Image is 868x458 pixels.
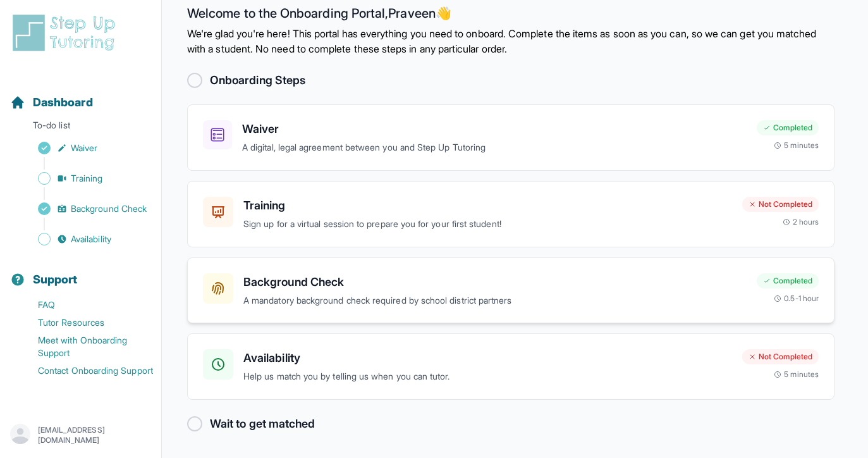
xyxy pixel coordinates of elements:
div: 2 hours [783,217,819,227]
div: 5 minutes [774,140,819,151]
button: Dashboard [5,73,156,116]
span: Training [71,172,103,185]
img: logo [10,13,123,53]
a: AvailabilityHelp us match you by telling us when you can tutor.Not Completed5 minutes [187,333,834,400]
p: To-do list [5,119,156,137]
a: Training [10,170,161,187]
div: Not Completed [742,197,819,212]
p: Help us match you by telling us when you can tutor. [243,369,732,384]
div: 5 minutes [774,369,819,380]
button: Support [5,251,156,294]
p: [EMAIL_ADDRESS][DOMAIN_NAME] [38,425,151,445]
div: Completed [757,273,819,288]
a: Dashboard [10,94,93,111]
h3: Waiver [242,120,747,138]
span: Waiver [71,142,97,154]
div: 0.5-1 hour [774,294,819,304]
button: [EMAIL_ADDRESS][DOMAIN_NAME] [10,424,151,447]
p: Sign up for a virtual session to prepare you for your first student! [243,217,732,232]
p: We're glad you're here! This portal has everything you need to onboard. Complete the items as soo... [187,26,834,56]
a: Meet with Onboarding Support [10,331,161,362]
a: Contact Onboarding Support [10,362,161,380]
h3: Availability [243,349,732,367]
a: Waiver [10,139,161,157]
a: Availability [10,230,161,248]
p: A mandatory background check required by school district partners [243,294,747,308]
p: A digital, legal agreement between you and Step Up Tutoring [242,140,747,155]
a: TrainingSign up for a virtual session to prepare you for your first student!Not Completed2 hours [187,181,834,247]
a: FAQ [10,296,161,314]
span: Dashboard [33,94,93,111]
div: Completed [757,120,819,135]
h2: Welcome to the Onboarding Portal, Praveen 👋 [187,6,834,26]
span: Background Check [71,202,147,215]
span: Support [33,271,78,288]
h2: Wait to get matched [210,415,315,433]
a: Tutor Resources [10,314,161,331]
a: Background Check [10,200,161,218]
div: Not Completed [742,349,819,364]
h2: Onboarding Steps [210,71,305,89]
a: Background CheckA mandatory background check required by school district partnersCompleted0.5-1 hour [187,257,834,324]
h3: Background Check [243,273,747,291]
a: WaiverA digital, legal agreement between you and Step Up TutoringCompleted5 minutes [187,104,834,171]
h3: Training [243,197,732,214]
span: Availability [71,233,111,245]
